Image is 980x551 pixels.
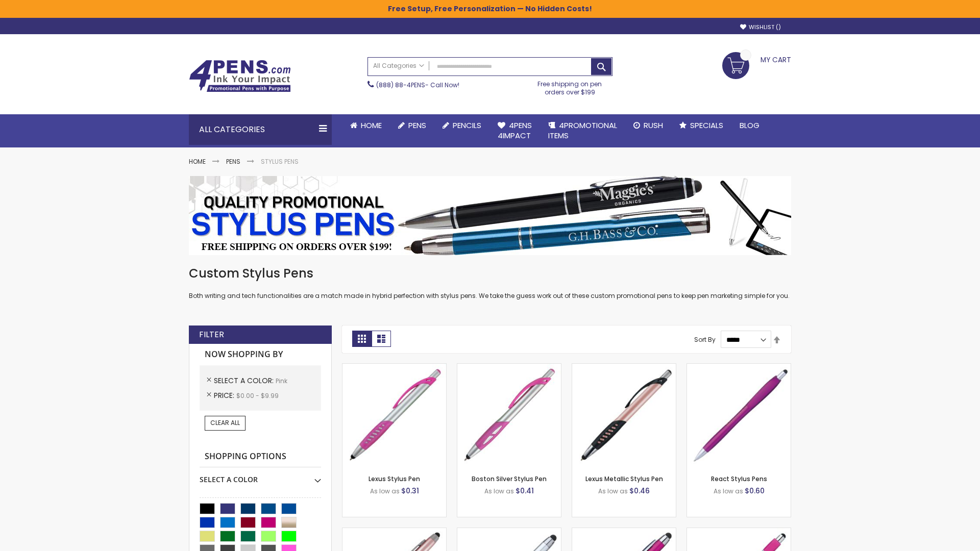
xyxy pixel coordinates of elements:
[629,486,650,496] span: $0.46
[189,176,791,255] img: Stylus Pens
[572,364,676,467] img: Lexus Metallic Stylus Pen-Pink
[342,528,446,536] a: Lory Metallic Stylus Pen-Pink
[210,418,240,427] span: Clear All
[189,114,332,145] div: All Categories
[376,81,425,89] a: (888) 88-4PENS
[453,120,481,131] span: Pencils
[690,120,723,131] span: Specials
[342,364,446,467] img: Lexus Stylus Pen-Pink
[189,265,791,282] h1: Custom Stylus Pens
[352,331,372,347] strong: Grid
[572,363,676,372] a: Lexus Metallic Stylus Pen-Pink
[644,120,663,131] span: Rush
[527,76,613,96] div: Free shipping on pen orders over $199
[401,486,419,496] span: $0.31
[585,474,663,483] a: Lexus Metallic Stylus Pen
[489,114,540,147] a: 4Pens4impact
[687,364,791,467] img: React Stylus Pens-Pink
[189,157,206,166] a: Home
[189,60,291,92] img: 4Pens Custom Pens and Promotional Products
[731,114,768,137] a: Blog
[745,486,765,496] span: $0.60
[361,120,382,131] span: Home
[200,467,321,485] div: Select A Color
[368,58,429,74] a: All Categories
[457,528,561,536] a: Silver Cool Grip Stylus Pen-Pink
[671,114,731,137] a: Specials
[484,487,514,495] span: As low as
[376,81,459,89] span: - Call Now!
[200,344,321,365] strong: Now Shopping by
[189,265,791,300] div: Both writing and tech functionalities are a match made in hybrid perfection with stylus pens. We ...
[434,114,489,137] a: Pencils
[390,114,434,137] a: Pens
[740,120,759,131] span: Blog
[516,486,534,496] span: $0.41
[342,114,390,137] a: Home
[369,474,420,483] a: Lexus Stylus Pen
[236,391,279,400] span: $0.00 - $9.99
[687,528,791,536] a: Pearl Element Stylus Pens-Pink
[457,364,561,467] img: Boston Silver Stylus Pen-Pink
[226,157,240,166] a: Pens
[214,390,236,400] span: Price
[740,23,781,31] a: Wishlist
[498,120,532,141] span: 4Pens 4impact
[598,487,628,495] span: As low as
[276,377,287,385] span: Pink
[408,120,426,131] span: Pens
[373,62,424,70] span: All Categories
[711,474,767,483] a: React Stylus Pens
[572,528,676,536] a: Metallic Cool Grip Stylus Pen-Pink
[687,363,791,372] a: React Stylus Pens-Pink
[214,375,276,386] span: Select A Color
[342,363,446,372] a: Lexus Stylus Pen-Pink
[472,474,547,483] a: Boston Silver Stylus Pen
[205,416,246,430] a: Clear All
[540,114,625,147] a: 4PROMOTIONALITEMS
[370,487,400,495] span: As low as
[625,114,671,137] a: Rush
[457,363,561,372] a: Boston Silver Stylus Pen-Pink
[199,329,224,340] strong: Filter
[714,487,743,495] span: As low as
[261,157,299,166] strong: Stylus Pens
[200,446,321,468] strong: Shopping Options
[694,335,716,344] label: Sort By
[548,120,617,141] span: 4PROMOTIONAL ITEMS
